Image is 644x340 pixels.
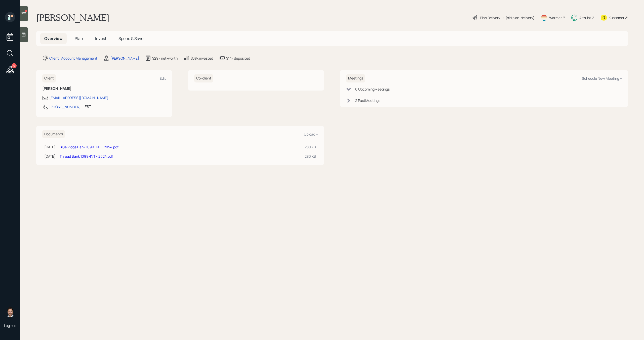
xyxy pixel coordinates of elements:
[60,154,113,159] a: Thread Bank 1099-INT - 2024.pdf
[549,15,562,20] div: Warmer
[44,144,56,150] div: [DATE]
[503,15,535,20] div: • (old plan-delivery)
[305,154,316,159] div: 280 KB
[95,36,106,41] span: Invest
[355,98,380,103] div: 2 Past Meeting s
[49,104,81,109] div: [PHONE_NUMBER]
[12,63,17,68] div: 6
[118,36,143,41] span: Spend & Save
[480,15,500,20] div: Plan Delivery
[60,145,118,149] a: Blue Ridge Bank 1099-INT - 2024.pdf
[5,307,15,317] img: michael-russo-headshot.png
[226,56,250,61] div: $14k deposited
[355,87,390,92] div: 0 Upcoming Meeting s
[582,76,622,81] div: Schedule New Meeting +
[579,15,591,20] div: Altruist
[49,56,97,61] div: Client · Account Management
[346,74,365,82] h6: Meetings
[44,36,63,41] span: Overview
[85,104,91,109] div: EST
[191,56,213,61] div: $38k invested
[44,154,56,159] div: [DATE]
[609,15,624,20] div: Kustomer
[160,76,166,81] div: Edit
[42,87,166,91] h6: [PERSON_NAME]
[152,56,178,61] div: $29k net-worth
[42,74,56,82] h6: Client
[49,95,108,100] div: [EMAIL_ADDRESS][DOMAIN_NAME]
[42,130,65,138] h6: Documents
[75,36,83,41] span: Plan
[36,12,109,23] h1: [PERSON_NAME]
[4,323,16,328] div: Log out
[304,132,318,137] div: Upload +
[194,74,213,82] h6: Co-client
[305,144,316,150] div: 280 KB
[110,56,139,61] div: [PERSON_NAME]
